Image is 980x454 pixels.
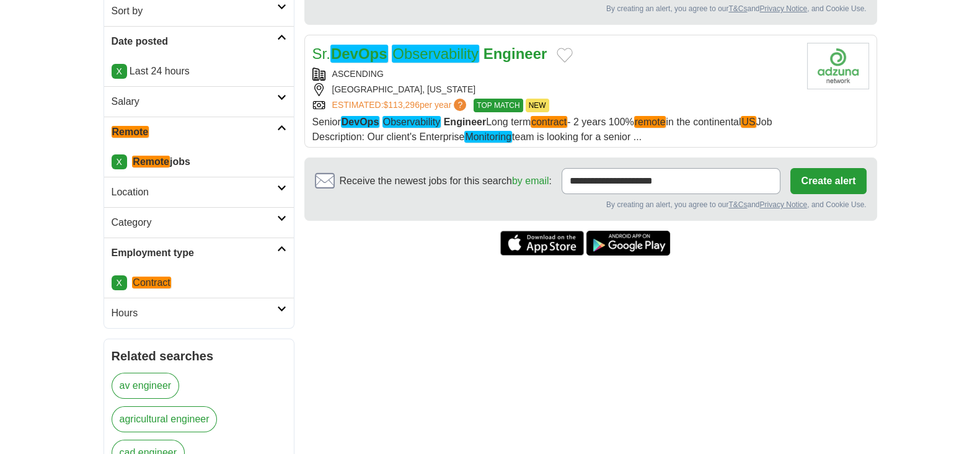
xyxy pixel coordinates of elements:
[526,99,549,112] span: NEW
[312,83,797,96] div: [GEOGRAPHIC_DATA], [US_STATE]
[500,231,584,256] a: Get the iPhone app
[112,154,127,169] a: X
[104,238,294,268] a: Employment type
[312,116,772,143] span: Senior Long term - 2 years 100% in the continental Job Description: Our client's Enterprise team ...
[112,215,277,230] h2: Category
[132,156,190,167] strong: jobs
[112,246,277,260] h2: Employment type
[104,26,294,56] a: Date posted
[332,99,469,112] a: ESTIMATED:$113,296per year?
[383,100,419,110] span: $113,296
[112,126,149,138] em: Remote
[315,199,867,210] div: By creating an alert, you agree to our and , and Cookie Use.
[112,4,277,19] h2: Sort by
[112,347,286,365] h2: Related searches
[132,277,170,288] em: Contract
[112,275,127,290] a: X
[454,99,466,111] span: ?
[315,3,867,14] div: By creating an alert, you agree to our and , and Cookie Use.
[586,231,670,256] a: Get the Android app
[104,117,294,147] a: Remote
[728,200,747,209] a: T&Cs
[557,48,573,63] button: Add to favorite jobs
[112,64,127,79] a: X
[112,34,277,49] h2: Date posted
[728,4,747,13] a: T&Cs
[790,168,866,194] button: Create alert
[759,200,807,209] a: Privacy Notice
[512,176,549,186] a: by email
[531,116,567,128] em: contract
[474,99,523,112] span: TOP MATCH
[444,117,486,127] strong: Engineer
[341,116,379,128] em: DevOps
[112,64,286,79] p: Last 24 hours
[483,45,547,62] strong: Engineer
[330,45,388,63] em: DevOps
[392,45,479,63] em: Observability
[112,406,218,432] a: agricultural engineer
[382,116,441,128] em: Observability
[112,373,180,399] a: av engineer
[312,68,797,81] div: ASCENDING
[741,116,756,128] em: US
[759,4,807,13] a: Privacy Notice
[807,43,869,89] img: Company logo
[104,86,294,117] a: Salary
[104,207,294,238] a: Category
[312,45,547,63] a: Sr.DevOps Observability Engineer
[104,177,294,207] a: Location
[104,298,294,328] a: Hours
[132,156,170,167] em: Remote
[112,185,277,200] h2: Location
[112,94,277,109] h2: Salary
[340,174,552,189] span: Receive the newest jobs for this search :
[464,131,512,143] em: Monitoring
[112,306,277,321] h2: Hours
[634,116,666,128] em: remote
